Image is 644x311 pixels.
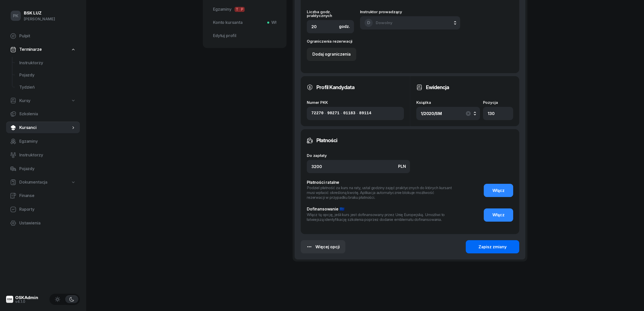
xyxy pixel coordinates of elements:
span: D [367,21,370,25]
a: Tydzień [15,81,80,93]
span: Egzaminy [213,6,276,13]
div: Dofinansowanie 🇪🇺 [307,206,453,212]
a: Instruktorzy [15,57,80,69]
span: Ustawienia [19,220,76,226]
input: 00000 [359,110,371,117]
a: Pojazdy [15,69,80,81]
div: OSKAdmin [15,296,38,300]
span: Kursy [19,97,30,104]
span: Kursanci [19,124,71,131]
a: Ustawienia [6,217,80,229]
span: Włącz [492,212,505,218]
span: Dokumentacja [19,179,47,186]
img: logo-xs@2x.png [6,296,13,303]
a: Szkolenia [6,108,80,120]
a: Dokumentacja [6,176,80,188]
button: Włącz [484,184,513,197]
a: Egzaminy [6,135,80,148]
span: Egzaminy [19,138,76,145]
span: Instruktorzy [19,152,76,158]
input: 0 [307,20,354,33]
span: Pojazdy [19,72,76,78]
h3: Profil Kandydata [316,83,354,91]
div: Zapisz zmiany [478,244,507,250]
h3: Ewidencja [426,83,449,91]
span: Pulpit [19,33,76,39]
div: BSK LUZ [24,11,55,15]
button: Więcej opcji [301,240,345,253]
div: 1/2020/SM [421,111,442,116]
a: EgzaminyTP [209,3,280,15]
input: 00000 [311,110,324,117]
div: Płatności ratalne [307,179,453,186]
button: Włącz [484,208,513,222]
span: Pojazdy [19,166,76,172]
a: Instruktorzy [6,149,80,161]
a: Finanse [6,190,80,202]
input: 00000 [343,110,355,117]
span: Finanse [19,192,76,199]
a: Konto kursantaWł [209,17,280,29]
input: 0 [307,160,410,173]
span: P [240,7,245,12]
span: PK [13,14,19,18]
a: Kursy [6,95,80,107]
div: v4.1.0 [15,300,38,303]
span: - [356,110,358,117]
a: Pulpit [6,30,80,42]
span: Dowolny [376,20,392,25]
span: Szkolenia [19,111,76,117]
span: Konto kursanta [213,19,276,26]
span: Edytuj profil [213,32,276,39]
h3: Płatności [316,136,337,144]
button: Dodaj ograniczenia [307,48,356,61]
span: - [325,110,326,117]
span: Wł [269,19,276,26]
a: Pojazdy [6,163,80,175]
span: - [341,110,342,117]
span: T [235,7,240,12]
span: Terminarze [19,46,42,53]
a: Terminarze [6,44,80,55]
a: Edytuj profil [209,30,280,42]
span: Instruktorzy [19,60,76,66]
div: Dodaj ograniczenia [312,51,351,58]
span: Raporty [19,206,76,213]
button: 1/2020/SM [416,107,480,120]
button: DDowolny [360,16,460,29]
div: Więcej opcji [306,244,340,250]
div: [PERSON_NAME] [24,16,55,22]
span: Włącz [492,187,505,194]
a: Raporty [6,203,80,216]
a: Kursanci [6,122,80,134]
span: Tydzień [19,84,76,91]
button: Zapisz zmiany [466,240,519,253]
div: Włącz tą opcję, jeśli kurs jest dofinansowany przez Unię Europejską. Umożliwi to łatwiejszą ident... [307,212,453,222]
input: 00000 [327,110,339,117]
div: Podziel płatność za kurs na raty, ustal godziny zajęć praktycznych do których kursant musi wpłaci... [307,186,453,200]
